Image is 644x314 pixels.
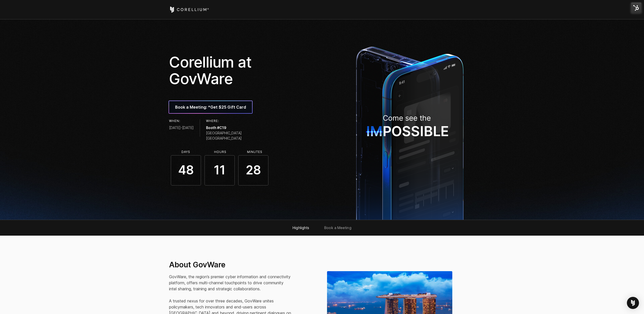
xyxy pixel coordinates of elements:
a: Book a Meeting [324,226,351,230]
span: 48 [171,155,201,185]
a: Corellium Home [169,7,209,13]
img: ImpossibleDevice_1x-1 [353,44,466,220]
li: Days [171,150,201,154]
h3: About GovWare [169,260,292,270]
a: Book a Meeting: *Get $25 Gift Card [169,101,252,113]
span: 11 [205,155,235,185]
span: 28 [238,155,268,185]
span: Book a Meeting: *Get $25 Gift Card [175,104,246,110]
h1: Corellium at GovWare [169,54,318,87]
h6: Where: [206,119,242,123]
span: [DATE]-[DATE] [169,125,194,130]
div: Open Intercom Messenger [627,297,639,309]
a: Highlights [293,226,309,230]
li: Minutes [239,150,270,154]
h6: When: [169,119,194,123]
span: [GEOGRAPHIC_DATA] [GEOGRAPHIC_DATA] [206,130,242,141]
span: Booth #C19 [206,125,242,130]
li: Hours [205,150,235,154]
img: HubSpot Tools Menu Toggle [631,3,641,13]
